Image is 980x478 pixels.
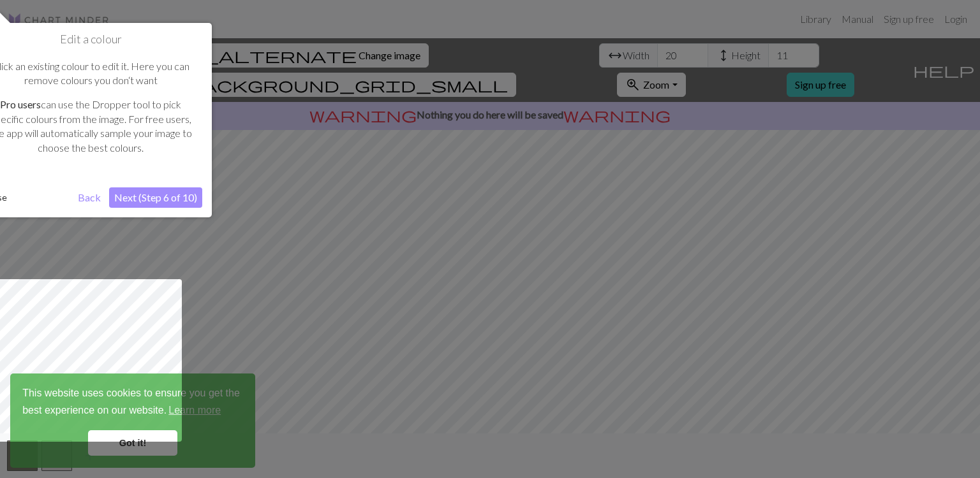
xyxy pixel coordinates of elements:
[109,187,202,208] button: Next (Step 6 of 10)
[73,187,106,208] button: Back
